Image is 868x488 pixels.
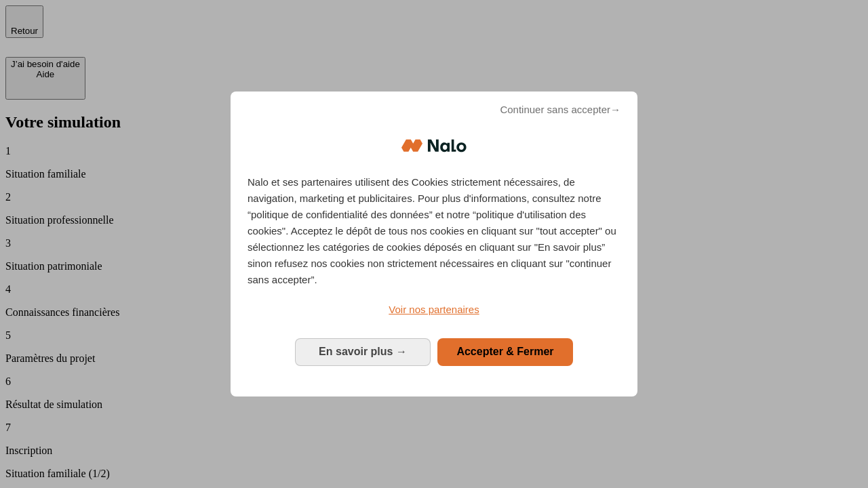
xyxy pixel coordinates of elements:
[231,91,637,396] div: Bienvenue chez Nalo Gestion du consentement
[500,102,620,118] span: Continuer sans accepter→
[319,346,407,357] span: En savoir plus →
[248,302,620,318] a: Voir nos partenaires
[437,338,573,365] button: Accepter & Fermer: Accepter notre traitement des données et fermer
[295,338,431,365] button: En savoir plus: Configurer vos consentements
[401,125,467,166] img: Logo
[456,346,553,357] span: Accepter & Fermer
[248,174,620,288] p: Nalo et ses partenaires utilisent des Cookies strictement nécessaires, de navigation, marketing e...
[389,304,479,315] span: Voir nos partenaires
